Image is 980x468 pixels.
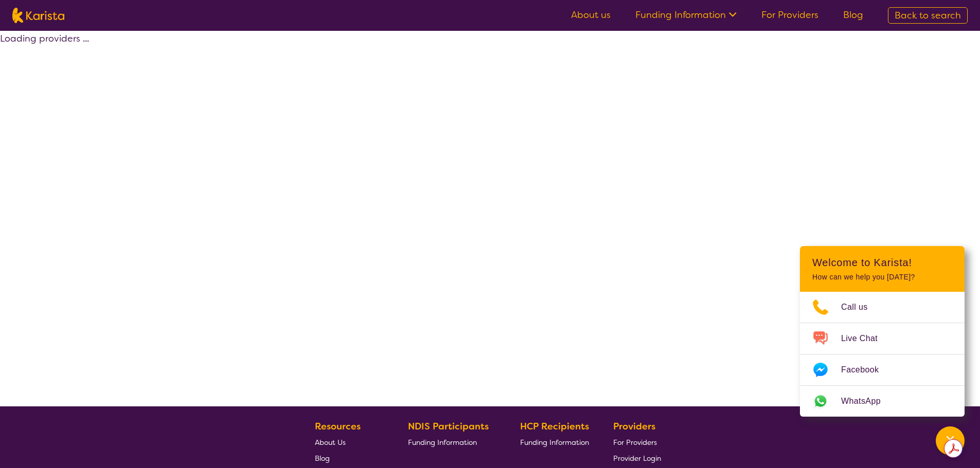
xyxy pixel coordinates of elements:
span: Provider Login [613,454,661,463]
ul: Choose channel [800,292,965,417]
a: Blog [315,450,384,466]
span: Back to search [895,9,961,22]
a: About us [571,9,611,21]
span: Funding Information [520,438,589,447]
a: Blog [843,9,863,21]
b: NDIS Participants [408,420,489,433]
span: Live Chat [841,331,890,346]
span: About Us [315,438,346,447]
span: Call us [841,299,880,315]
b: Providers [613,420,655,433]
a: Provider Login [613,450,661,466]
a: Funding Information [635,9,737,21]
a: Web link opens in a new tab. [800,386,965,417]
a: Funding Information [520,434,589,450]
b: HCP Recipients [520,420,589,433]
b: Resources [315,420,361,433]
a: Back to search [888,7,968,24]
h2: Welcome to Karista! [812,256,952,269]
a: For Providers [761,9,818,21]
p: How can we help you [DATE]? [812,273,952,282]
a: For Providers [613,434,661,450]
button: Channel Menu [936,426,965,455]
span: WhatsApp [841,394,893,409]
span: Funding Information [408,438,477,447]
span: Facebook [841,362,891,378]
a: About Us [315,434,384,450]
a: Funding Information [408,434,496,450]
div: Channel Menu [800,246,965,417]
span: For Providers [613,438,657,447]
span: Blog [315,454,330,463]
img: Karista logo [12,8,64,23]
